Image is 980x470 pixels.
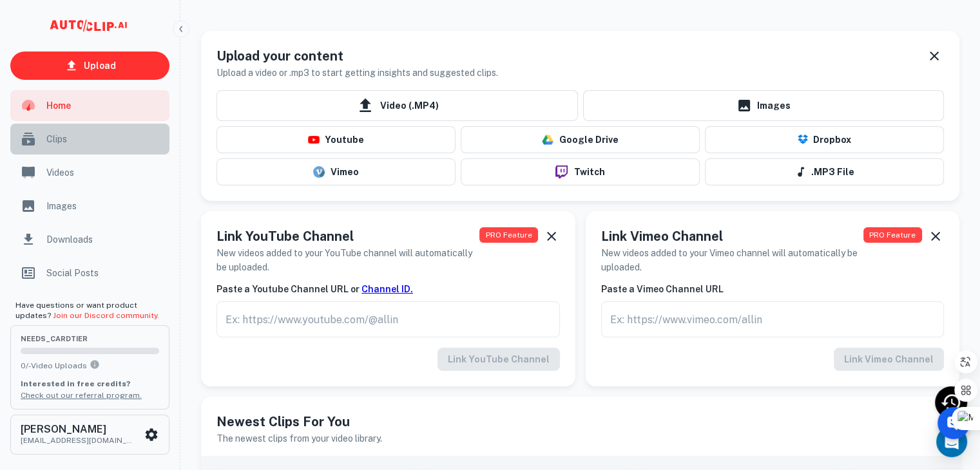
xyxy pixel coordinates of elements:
[10,191,169,221] a: Images
[925,46,944,66] button: Dismiss
[10,415,169,455] button: [PERSON_NAME][EMAIL_ADDRESS][DOMAIN_NAME]
[216,90,578,121] span: Video (.MP4)
[216,301,560,337] input: Ex: https://www.youtube.com/@allin
[936,426,967,457] div: Open Intercom Messenger
[927,227,944,246] button: Dismiss
[21,435,137,446] p: [EMAIL_ADDRESS][DOMAIN_NAME]
[601,282,945,296] h6: Paste a Vimeo Channel URL
[216,66,498,80] h6: Upload a video or .mp3 to start getting insights and suggested clips.
[216,412,944,431] h5: Newest Clips For You
[21,335,159,343] span: needs_card Tier
[21,378,159,390] p: Interested in free credits?
[863,227,922,243] span: This feature is available to PRO users only. Upgrade your plan now!
[46,232,162,247] span: Downloads
[10,90,169,121] a: Home
[543,227,559,246] button: Dismiss
[46,99,162,113] span: Home
[935,386,967,418] div: Recent Activity
[216,246,479,274] h6: New videos added to your YouTube channel will automatically be uploaded.
[10,224,169,255] a: Downloads
[361,284,413,294] a: Channel ID.
[601,227,863,246] h5: Link Vimeo Channel
[313,166,325,178] img: vimeo-logo.svg
[705,158,944,185] button: .MP3 File
[601,348,945,371] div: This feature is available to PRO users only.
[542,134,553,146] img: drive-logo.png
[216,126,456,153] button: Youtube
[216,46,498,66] h5: Upload your content
[216,348,560,371] div: This feature is available to PRO users only.
[583,90,945,121] a: Images
[461,126,700,153] button: Google Drive
[53,311,159,320] a: Join our Discord community.
[46,132,162,146] span: Clips
[601,301,945,337] div: This feature is available to PRO users only.
[461,158,700,185] button: Twitch
[10,52,169,80] a: Upload
[10,258,169,288] a: Social Posts
[46,165,162,180] span: Videos
[90,359,100,370] svg: You can upload 0 videos per month on the needs_card tier. Upgrade to upload more.
[216,227,479,246] h5: Link YouTube Channel
[216,282,560,296] h6: Paste a Youtube Channel URL or
[21,359,159,371] p: 0 / - Video Uploads
[84,59,116,73] p: Upload
[601,246,863,274] h6: New videos added to your Vimeo channel will automatically be uploaded.
[21,424,137,435] h6: [PERSON_NAME]
[308,136,320,144] img: youtube-logo.png
[601,301,945,337] input: Ex: https://www.vimeo.com/allin
[46,266,162,280] span: Social Posts
[10,325,169,409] button: needs_cardTier0/-Video UploadsYou can upload 0 videos per month on the needs_card tier. Upgrade t...
[798,135,808,146] img: Dropbox Logo
[216,301,560,337] div: This feature is available to PRO users only.
[705,126,944,153] button: Dropbox
[550,165,573,178] img: twitch-logo.png
[46,199,162,213] span: Images
[10,157,169,188] a: Videos
[216,158,456,185] button: Vimeo
[21,391,142,400] a: Check out our referral program.
[10,124,169,155] a: Clips
[479,227,538,243] span: This feature is available to PRO users only. Upgrade your plan now!
[15,301,159,320] span: Have questions or want product updates?
[216,431,944,446] h6: The newest clips from your video library.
